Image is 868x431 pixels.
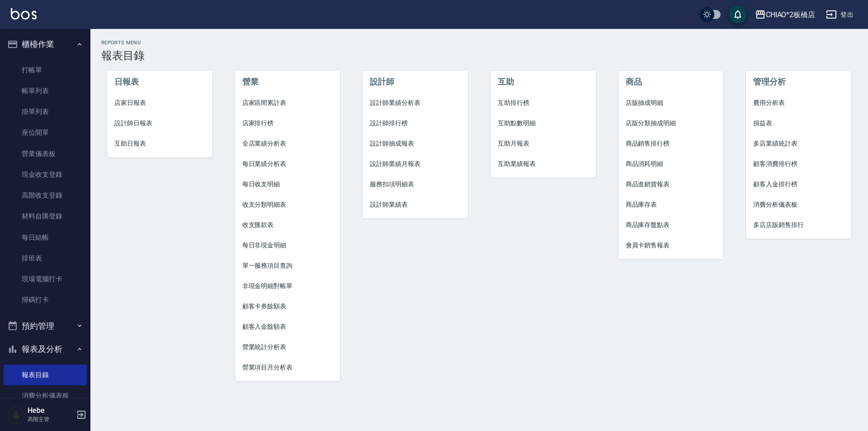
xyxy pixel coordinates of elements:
[235,133,340,154] a: 全店業績分析表
[4,60,87,81] a: 打帳單
[618,194,724,215] a: 商品庫存表
[242,180,333,189] span: 每日收支明細
[242,118,333,128] span: 店家排行榜
[498,139,589,148] span: 互助月報表
[242,342,333,352] span: 營業統計分析表
[242,139,333,148] span: 全店業績分析表
[491,113,596,133] a: 互助點數明細
[618,93,724,113] a: 店販抽成明細
[114,118,205,128] span: 設計師日報表
[235,256,340,276] a: 單一服務項目查詢
[235,113,340,133] a: 店家排行榜
[4,143,87,164] a: 營業儀表板
[242,98,333,108] span: 店家區間累計表
[235,276,340,296] a: 非現金明細對帳單
[114,98,205,108] span: 店家日報表
[235,71,340,93] li: 營業
[11,8,37,19] img: Logo
[753,159,844,169] span: 顧客消費排行榜
[4,33,87,56] button: 櫃檯作業
[363,133,468,154] a: 設計師抽成報表
[235,296,340,317] a: 顧客卡券餘額表
[498,159,589,169] span: 互助業績報表
[114,139,205,148] span: 互助日報表
[242,363,333,372] span: 營業項目月分析表
[242,281,333,291] span: 非現金明細對帳單
[363,154,468,174] a: 設計師業績月報表
[101,49,857,62] h3: 報表目錄
[235,337,340,357] a: 營業統計分析表
[626,118,717,128] span: 店販分類抽成明細
[101,40,857,46] h2: Reports Menu
[4,185,87,206] a: 高階收支登錄
[4,81,87,101] a: 帳單列表
[746,71,851,93] li: 管理分析
[746,215,851,235] a: 多店店販銷售排行
[28,406,74,415] h5: Hebe
[4,164,87,185] a: 現金收支登錄
[766,9,816,20] div: CHIAO^2板橋店
[618,154,724,174] a: 商品消耗明細
[753,139,844,148] span: 多店業績統計表
[626,241,717,250] span: 會員卡銷售報表
[370,139,461,148] span: 設計師抽成報表
[4,101,87,122] a: 掛單列表
[370,118,461,128] span: 設計師排行榜
[242,261,333,270] span: 單一服務項目查詢
[235,215,340,235] a: 收支匯款表
[626,220,717,230] span: 商品庫存盤點表
[753,180,844,189] span: 顧客入金排行榜
[370,98,461,108] span: 設計師業績分析表
[4,269,87,289] a: 現場電腦打卡
[363,174,468,194] a: 服務扣項明細表
[235,317,340,337] a: 顧客入金餘額表
[242,241,333,250] span: 每日非現金明細
[107,133,212,154] a: 互助日報表
[363,194,468,215] a: 設計師業績表
[370,180,461,189] span: 服務扣項明細表
[753,220,844,230] span: 多店店販銷售排行
[822,6,857,23] button: 登出
[491,154,596,174] a: 互助業績報表
[498,118,589,128] span: 互助點數明細
[618,113,724,133] a: 店販分類抽成明細
[753,200,844,209] span: 消費分析儀表板
[242,302,333,311] span: 顧客卡券餘額表
[28,415,74,423] p: 高階主管
[107,113,212,133] a: 設計師日報表
[4,248,87,269] a: 排班表
[4,385,87,406] a: 消費分析儀表板
[242,159,333,169] span: 每日業績分析表
[746,133,851,154] a: 多店業績統計表
[618,235,724,256] a: 會員卡銷售報表
[4,314,87,338] button: 預約管理
[4,206,87,227] a: 材料自購登錄
[729,5,747,24] button: save
[235,235,340,256] a: 每日非現金明細
[4,227,87,248] a: 每日結帳
[4,337,87,361] button: 報表及分析
[618,174,724,194] a: 商品進銷貨報表
[235,93,340,113] a: 店家區間累計表
[491,71,596,93] li: 互助
[751,5,819,24] button: CHIAO^2板橋店
[746,174,851,194] a: 顧客入金排行榜
[618,215,724,235] a: 商品庫存盤點表
[370,159,461,169] span: 設計師業績月報表
[235,357,340,378] a: 營業項目月分析表
[242,200,333,209] span: 收支分類明細表
[4,365,87,385] a: 報表目錄
[363,113,468,133] a: 設計師排行榜
[4,289,87,310] a: 掃碼打卡
[746,93,851,113] a: 費用分析表
[626,200,717,209] span: 商品庫存表
[7,406,25,424] img: Person
[235,154,340,174] a: 每日業績分析表
[242,220,333,230] span: 收支匯款表
[363,93,468,113] a: 設計師業績分析表
[491,133,596,154] a: 互助月報表
[746,194,851,215] a: 消費分析儀表板
[242,322,333,332] span: 顧客入金餘額表
[370,200,461,209] span: 設計師業績表
[4,122,87,143] a: 座位開單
